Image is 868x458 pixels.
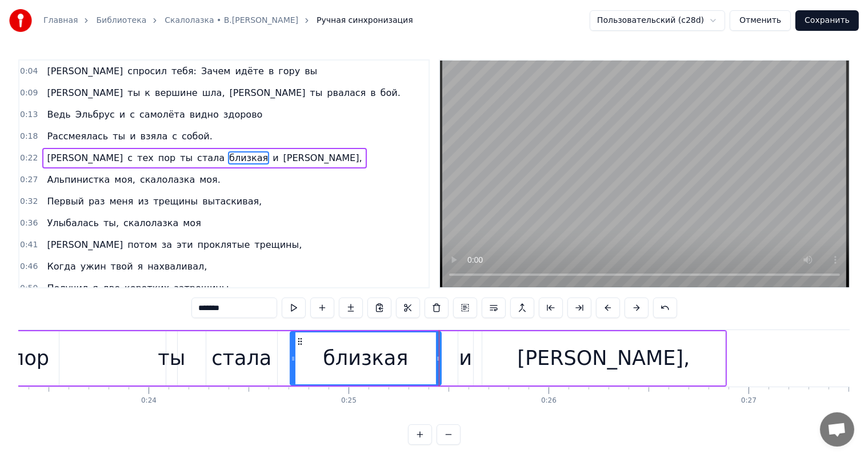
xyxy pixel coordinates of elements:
[129,108,136,121] span: с
[171,130,178,143] span: с
[46,238,124,251] span: [PERSON_NAME]
[123,282,170,295] span: коротких
[43,15,78,26] a: Главная
[323,343,408,373] div: близкая
[181,130,214,143] span: собой.
[139,173,196,186] span: скалолазка
[459,343,472,373] div: и
[175,238,194,251] span: эти
[201,86,226,99] span: шла,
[379,86,402,99] span: бой.
[161,238,173,251] span: за
[46,260,77,273] span: Когда
[517,343,690,373] div: [PERSON_NAME],
[820,412,854,447] div: Открытый чат
[113,173,137,186] span: моя,
[9,9,32,32] img: youka
[141,396,157,405] div: 0:24
[110,260,134,273] span: твой
[341,396,357,405] div: 0:25
[20,109,38,120] span: 0:13
[20,261,38,272] span: 0:46
[139,130,169,143] span: взяла
[126,238,158,251] span: потом
[20,174,38,186] span: 0:27
[96,15,146,26] a: Библиотека
[211,343,271,373] div: стала
[369,86,377,99] span: в
[158,343,185,373] div: ты
[317,15,413,26] span: Ручная синхронизация
[122,216,179,230] span: скалолазка
[74,108,116,121] span: Эльбрус
[730,10,791,31] button: Отменить
[138,108,186,121] span: самолёта
[196,151,226,164] span: стала
[795,10,859,31] button: Сохранить
[46,65,124,78] span: [PERSON_NAME]
[154,86,199,99] span: вершине
[267,65,275,78] span: в
[91,282,99,295] span: я
[20,152,38,164] span: 0:22
[198,173,222,186] span: моя.
[277,65,301,78] span: гору
[271,151,279,164] span: и
[126,86,141,99] span: ты
[20,131,38,142] span: 0:18
[222,108,264,121] span: здорово
[303,65,318,78] span: вы
[46,216,100,230] span: Улыбалась
[46,195,85,208] span: Первый
[182,216,202,230] span: моя
[20,66,38,77] span: 0:04
[46,151,124,164] span: [PERSON_NAME]
[108,195,134,208] span: меня
[173,282,233,295] span: затрещины,
[102,282,121,295] span: две
[46,130,109,143] span: Рассмеялась
[126,65,168,78] span: спросил
[137,195,150,208] span: из
[170,65,198,78] span: тебя:
[87,195,106,208] span: раз
[46,108,71,121] span: Ведь
[201,195,263,208] span: вытаскивая,
[165,15,298,26] a: Скалолазка • В.[PERSON_NAME]
[102,216,120,230] span: ты,
[20,283,38,294] span: 0:50
[197,238,251,251] span: проклятые
[11,343,50,373] div: пор
[253,238,303,251] span: трещины,
[79,260,107,273] span: ужин
[179,151,194,164] span: ты
[541,396,557,405] div: 0:26
[741,396,757,405] div: 0:27
[157,151,177,164] span: пор
[137,260,145,273] span: я
[20,87,38,99] span: 0:09
[189,108,220,121] span: видно
[20,196,38,207] span: 0:32
[146,260,208,273] span: нахваливал,
[234,65,265,78] span: идёте
[200,65,231,78] span: Зачем
[326,86,367,99] span: рвалася
[129,130,137,143] span: и
[46,282,89,295] span: Получил
[152,195,199,208] span: трещины
[46,86,124,99] span: [PERSON_NAME]
[20,239,38,251] span: 0:41
[118,108,126,121] span: и
[136,151,155,164] span: тех
[43,15,413,26] nav: breadcrumb
[229,86,307,99] span: [PERSON_NAME]
[143,86,151,99] span: к
[228,151,269,164] span: близкая
[20,218,38,229] span: 0:36
[111,130,126,143] span: ты
[309,86,323,99] span: ты
[126,151,134,164] span: с
[282,151,363,164] span: [PERSON_NAME],
[46,173,111,186] span: Альпинистка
